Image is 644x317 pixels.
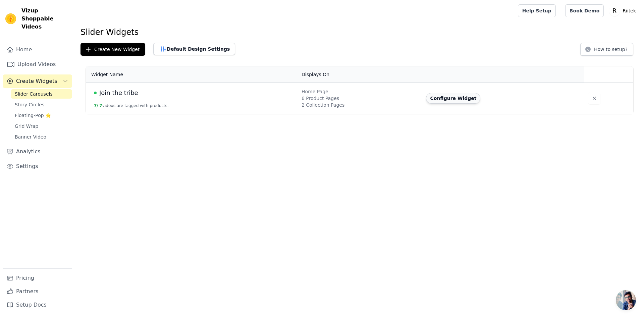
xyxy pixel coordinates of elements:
a: Analytics [3,145,72,158]
span: Grid Wrap [15,123,38,129]
span: Banner Video [15,134,46,140]
button: Create Widgets [3,74,72,88]
img: Vizup [5,13,16,24]
a: Setup Docs [3,298,72,312]
span: 7 [100,103,102,108]
a: Story Circles [11,100,72,109]
a: Banner Video [11,132,72,142]
span: Story Circles [15,101,44,108]
span: Floating-Pop ⭐ [15,112,51,119]
span: Slider Carousels [15,91,53,97]
a: Floating-Pop ⭐ [11,111,72,120]
button: How to setup? [580,43,633,56]
a: Slider Carousels [11,89,72,99]
span: Create Widgets [16,77,57,85]
span: Join the tribe [99,88,138,98]
button: Create New Widget [80,43,145,56]
a: Partners [3,285,72,298]
a: Upload Videos [3,58,72,71]
div: Open chat [616,290,636,310]
button: Delete widget [588,92,600,104]
button: 7/ 7videos are tagged with products. [94,103,169,108]
h1: Slider Widgets [80,27,639,38]
span: Vizup Shoppable Videos [21,7,69,31]
button: Configure Widget [426,93,480,104]
div: 2 Collection Pages [302,102,418,108]
th: Widget Name [86,66,298,83]
text: R [612,7,616,14]
button: R Riitek [609,5,639,17]
p: Riitek [620,5,639,17]
span: Live Published [94,92,97,94]
div: Home Page [302,88,418,95]
a: Home [3,43,72,56]
a: Book Demo [565,4,604,17]
a: Settings [3,160,72,173]
div: 6 Product Pages [302,95,418,102]
button: Default Design Settings [153,43,235,55]
span: 7 / [94,103,98,108]
a: Pricing [3,271,72,285]
a: How to setup? [580,48,633,54]
th: Displays On [298,66,422,83]
a: Grid Wrap [11,121,72,131]
a: Help Setup [518,4,556,17]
